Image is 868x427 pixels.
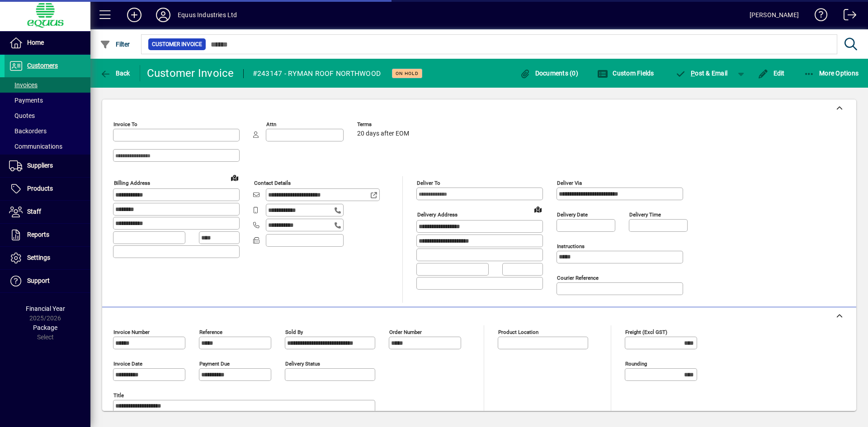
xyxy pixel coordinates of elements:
[90,65,140,81] app-page-header-button: Back
[113,329,150,335] mat-label: Invoice number
[5,201,90,223] a: Staff
[557,211,588,218] mat-label: Delivery date
[26,305,65,312] span: Financial Year
[120,7,149,23] button: Add
[517,65,580,81] button: Documents (0)
[113,361,142,367] mat-label: Invoice date
[802,65,861,81] button: More Options
[808,2,828,31] a: Knowledge Base
[498,329,538,335] mat-label: Product location
[9,112,35,119] span: Quotes
[804,70,859,77] span: More Options
[27,277,50,284] span: Support
[557,275,599,281] mat-label: Courier Reference
[98,36,132,52] button: Filter
[758,70,785,77] span: Edit
[285,361,320,367] mat-label: Delivery status
[5,108,90,123] a: Quotes
[5,270,90,292] a: Support
[357,122,411,127] span: Terms
[5,93,90,108] a: Payments
[5,32,90,54] a: Home
[625,329,667,335] mat-label: Freight (excl GST)
[152,40,202,49] span: Customer Invoice
[227,170,242,185] a: View on map
[98,65,132,81] button: Back
[519,70,578,77] span: Documents (0)
[199,361,230,367] mat-label: Payment due
[675,70,728,77] span: ost & Email
[755,65,787,81] button: Edit
[5,123,90,139] a: Backorders
[149,7,178,23] button: Profile
[199,329,222,335] mat-label: Reference
[266,121,276,127] mat-label: Attn
[597,70,654,77] span: Custom Fields
[595,65,656,81] button: Custom Fields
[27,231,49,238] span: Reports
[531,202,545,216] a: View on map
[671,65,732,81] button: Post & Email
[417,180,440,186] mat-label: Deliver To
[27,208,41,215] span: Staff
[27,39,44,46] span: Home
[9,127,47,135] span: Backorders
[5,247,90,269] a: Settings
[100,41,130,48] span: Filter
[253,66,381,81] div: #243147 - RYMAN ROOF NORTHWOOD
[27,254,50,261] span: Settings
[9,143,62,150] span: Communications
[691,70,695,77] span: P
[5,77,90,93] a: Invoices
[113,392,124,399] mat-label: Title
[27,62,58,69] span: Customers
[625,361,647,367] mat-label: Rounding
[557,243,585,249] mat-label: Instructions
[837,2,857,31] a: Logout
[5,178,90,200] a: Products
[9,97,43,104] span: Payments
[5,224,90,246] a: Reports
[557,180,582,186] mat-label: Deliver via
[100,70,130,77] span: Back
[396,70,419,76] span: On hold
[33,324,57,331] span: Package
[147,66,234,80] div: Customer Invoice
[27,185,53,192] span: Products
[357,130,409,137] span: 20 days after EOM
[5,155,90,177] a: Suppliers
[5,139,90,154] a: Communications
[178,8,237,22] div: Equus Industries Ltd
[9,81,38,89] span: Invoices
[285,329,303,335] mat-label: Sold by
[113,121,137,127] mat-label: Invoice To
[629,211,661,218] mat-label: Delivery time
[389,329,422,335] mat-label: Order number
[750,8,799,22] div: [PERSON_NAME]
[27,162,53,169] span: Suppliers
